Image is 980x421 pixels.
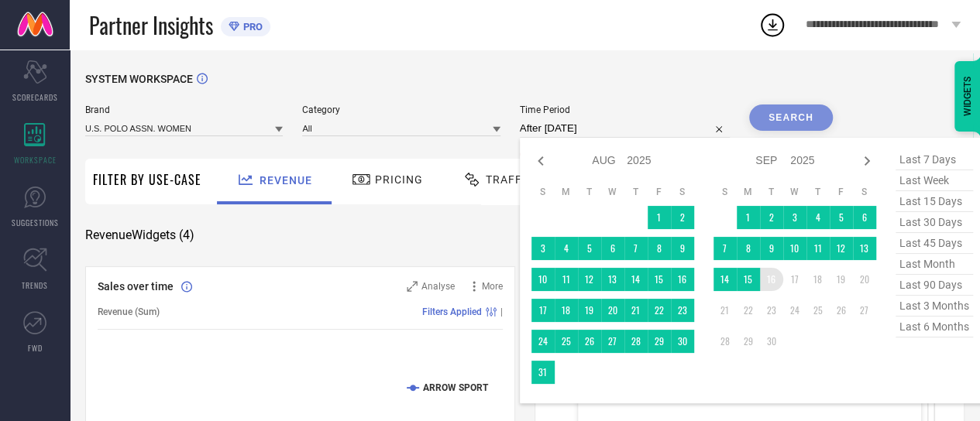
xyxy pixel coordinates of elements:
[601,186,624,198] th: Wednesday
[302,104,500,115] span: Category
[896,275,973,296] span: last 90 days
[853,186,876,198] th: Saturday
[648,268,671,291] td: Fri Aug 15 2025
[423,382,489,393] text: ARROW SPORT
[601,299,624,322] td: Wed Aug 20 2025
[853,299,876,322] td: Sat Sep 27 2025
[806,268,830,291] td: Thu Sep 18 2025
[648,186,671,198] th: Friday
[714,330,737,353] td: Sun Sep 28 2025
[98,280,174,293] span: Sales over time
[482,281,503,292] span: More
[89,9,213,41] span: Partner Insights
[737,237,760,260] td: Mon Sep 08 2025
[853,206,876,229] td: Sat Sep 06 2025
[648,330,671,353] td: Fri Aug 29 2025
[531,330,555,353] td: Sun Aug 24 2025
[520,119,730,138] input: Select time period
[14,154,57,166] span: WORKSPACE
[28,342,43,354] span: FWD
[758,11,786,39] div: Open download list
[555,299,578,322] td: Mon Aug 18 2025
[578,268,601,291] td: Tue Aug 12 2025
[85,73,193,85] span: SYSTEM WORKSPACE
[624,186,648,198] th: Thursday
[12,91,58,103] span: SCORECARDS
[624,268,648,291] td: Thu Aug 14 2025
[624,330,648,353] td: Thu Aug 28 2025
[555,330,578,353] td: Mon Aug 25 2025
[407,281,418,292] svg: Zoom
[783,268,806,291] td: Wed Sep 17 2025
[830,268,853,291] td: Fri Sep 19 2025
[671,330,694,353] td: Sat Aug 30 2025
[760,237,783,260] td: Tue Sep 09 2025
[555,186,578,198] th: Monday
[239,21,263,33] span: PRO
[648,299,671,322] td: Fri Aug 22 2025
[260,174,312,187] span: Revenue
[85,228,194,243] span: Revenue Widgets ( 4 )
[531,237,555,260] td: Sun Aug 03 2025
[737,186,760,198] th: Monday
[421,281,455,292] span: Analyse
[830,206,853,229] td: Fri Sep 05 2025
[624,299,648,322] td: Thu Aug 21 2025
[783,299,806,322] td: Wed Sep 24 2025
[714,186,737,198] th: Sunday
[578,299,601,322] td: Tue Aug 19 2025
[896,296,973,317] span: last 3 months
[806,237,830,260] td: Thu Sep 11 2025
[783,237,806,260] td: Wed Sep 10 2025
[896,149,973,170] span: last 7 days
[93,170,201,189] span: Filter By Use-Case
[806,186,830,198] th: Thursday
[737,299,760,322] td: Mon Sep 22 2025
[601,268,624,291] td: Wed Aug 13 2025
[601,330,624,353] td: Wed Aug 27 2025
[531,361,555,384] td: Sun Aug 31 2025
[760,268,783,291] td: Tue Sep 16 2025
[520,104,730,115] span: Time Period
[578,237,601,260] td: Tue Aug 05 2025
[737,268,760,291] td: Mon Sep 15 2025
[98,306,160,317] span: Revenue (Sum)
[531,152,550,170] div: Previous month
[531,186,555,198] th: Sunday
[648,206,671,229] td: Fri Aug 01 2025
[671,237,694,260] td: Sat Aug 09 2025
[85,104,283,115] span: Brand
[555,237,578,260] td: Mon Aug 04 2025
[737,206,760,229] td: Mon Sep 01 2025
[760,186,783,198] th: Tuesday
[531,299,555,322] td: Sun Aug 17 2025
[760,299,783,322] td: Tue Sep 23 2025
[830,186,853,198] th: Friday
[853,237,876,260] td: Sat Sep 13 2025
[737,330,760,353] td: Mon Sep 29 2025
[12,217,59,228] span: SUGGESTIONS
[806,299,830,322] td: Thu Sep 25 2025
[760,330,783,353] td: Tue Sep 30 2025
[783,206,806,229] td: Wed Sep 03 2025
[896,212,973,233] span: last 30 days
[783,186,806,198] th: Wednesday
[578,330,601,353] td: Tue Aug 26 2025
[601,237,624,260] td: Wed Aug 06 2025
[671,206,694,229] td: Sat Aug 02 2025
[806,206,830,229] td: Thu Sep 04 2025
[858,152,876,170] div: Next month
[896,254,973,275] span: last month
[830,299,853,322] td: Fri Sep 26 2025
[896,170,973,191] span: last week
[714,237,737,260] td: Sun Sep 07 2025
[500,306,503,317] span: |
[375,173,423,186] span: Pricing
[714,268,737,291] td: Sun Sep 14 2025
[671,299,694,322] td: Sat Aug 23 2025
[671,186,694,198] th: Saturday
[486,173,534,186] span: Traffic
[648,237,671,260] td: Fri Aug 08 2025
[853,268,876,291] td: Sat Sep 20 2025
[760,206,783,229] td: Tue Sep 02 2025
